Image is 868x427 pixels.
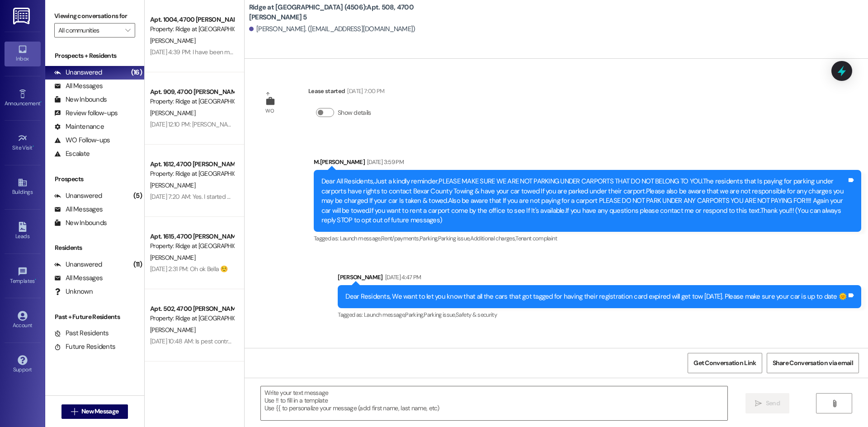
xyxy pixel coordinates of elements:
[45,312,144,322] div: Past + Future Residents
[693,358,756,368] span: Get Conversation Link
[831,400,838,407] i: 
[54,205,103,214] div: All Messages
[5,175,41,199] a: Buildings
[150,181,195,189] span: [PERSON_NAME]
[308,86,384,99] div: Lease started
[383,272,421,282] div: [DATE] 4:47 PM
[150,326,195,334] span: [PERSON_NAME]
[129,66,144,80] div: (16)
[364,311,405,319] span: Launch message ,
[345,292,847,301] div: Dear Residents, We want to let you know that all the cars that got tagged for having their regist...
[58,23,121,38] input: All communities
[125,27,130,34] i: 
[150,37,195,45] span: [PERSON_NAME]
[150,97,234,106] div: Property: Ridge at [GEOGRAPHIC_DATA] (4506)
[345,86,384,96] div: [DATE] 7:00 PM
[54,260,102,269] div: Unanswered
[150,265,228,273] div: [DATE] 2:31 PM: Oh ok Bella ☺️
[54,149,90,159] div: Escalate
[745,393,789,413] button: Send
[150,87,234,97] div: Apt. 909, 4700 [PERSON_NAME] 9
[45,51,144,61] div: Prospects + Residents
[456,311,497,319] span: Safety & security
[5,264,41,288] a: Templates •
[314,157,861,170] div: M.[PERSON_NAME]
[688,353,762,373] button: Get Conversation Link
[150,314,234,323] div: Property: Ridge at [GEOGRAPHIC_DATA] (4506)
[150,120,490,128] div: [DATE] 12:10 PM: [PERSON_NAME] this is [PERSON_NAME] at the ridge in unit #909 is it to late to r...
[54,136,110,145] div: WO Follow-ups
[338,272,861,285] div: [PERSON_NAME]
[150,241,234,251] div: Property: Ridge at [GEOGRAPHIC_DATA] (4506)
[755,400,762,407] i: 
[338,308,861,321] div: Tagged as:
[5,219,41,244] a: Leads
[5,352,41,377] a: Support
[424,311,456,319] span: Parking issue ,
[515,235,557,242] span: Tenant complaint
[150,169,234,178] div: Property: Ridge at [GEOGRAPHIC_DATA] (4506)
[54,328,109,338] div: Past Residents
[420,235,438,242] span: Parking ,
[321,177,847,225] div: Dear All Residents,Just a kindly reminder,PLEASE MAKE SURE WE ARE NOT PARKING UNDER CARPORTS THAT...
[338,108,371,117] label: Show details
[150,109,195,117] span: [PERSON_NAME]
[150,15,234,24] div: Apt. 1004, 4700 [PERSON_NAME] 10
[150,337,284,345] div: [DATE] 10:48 AM: Is pest control coming out [DATE]?
[54,108,118,118] div: Review follow-ups
[405,311,424,319] span: Parking ,
[61,404,128,419] button: New Message
[54,218,107,228] div: New Inbounds
[40,99,42,105] span: •
[150,304,234,314] div: Apt. 502, 4700 [PERSON_NAME] 5
[45,243,144,253] div: Residents
[71,408,78,415] i: 
[249,3,430,22] b: Ridge at [GEOGRAPHIC_DATA] (4506): Apt. 508, 4700 [PERSON_NAME] 5
[314,232,861,245] div: Tagged as:
[438,235,470,242] span: Parking issue ,
[265,106,274,116] div: WO
[131,258,144,272] div: (11)
[54,9,135,23] label: Viewing conversations for
[150,232,234,241] div: Apt. 1615, 4700 [PERSON_NAME] 16
[5,42,41,66] a: Inbox
[54,273,103,283] div: All Messages
[766,399,780,408] span: Send
[54,68,102,77] div: Unanswered
[54,342,115,352] div: Future Residents
[773,358,853,368] span: Share Conversation via email
[54,287,93,296] div: Unknown
[13,8,32,24] img: ResiDesk Logo
[54,81,103,91] div: All Messages
[249,24,415,34] div: [PERSON_NAME]. ([EMAIL_ADDRESS][DOMAIN_NAME])
[54,122,104,131] div: Maintenance
[35,277,36,283] span: •
[365,157,404,167] div: [DATE] 3:59 PM
[33,143,34,150] span: •
[131,189,144,203] div: (5)
[150,24,234,34] div: Property: Ridge at [GEOGRAPHIC_DATA] (4506)
[150,192,754,201] div: [DATE] 7:20 AM: Yes. I started my new job [DATE] they did tell me I get paid [DATE] but my wife c...
[150,160,234,169] div: Apt. 1612, 4700 [PERSON_NAME] 16
[5,131,41,155] a: Site Visit •
[45,174,144,184] div: Prospects
[81,407,118,416] span: New Message
[54,191,102,201] div: Unanswered
[5,308,41,333] a: Account
[470,235,516,242] span: Additional charges ,
[381,235,420,242] span: Rent/payments ,
[767,353,859,373] button: Share Conversation via email
[340,235,381,242] span: Launch message ,
[54,95,107,104] div: New Inbounds
[150,253,195,262] span: [PERSON_NAME]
